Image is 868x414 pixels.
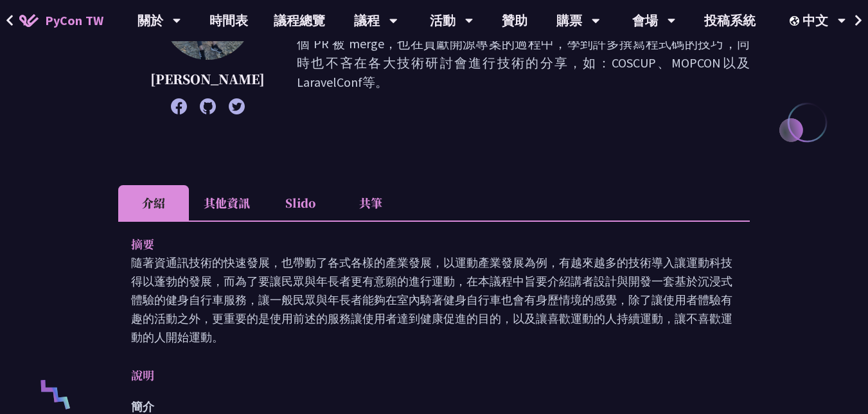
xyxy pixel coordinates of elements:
p: 摘要 [131,235,711,253]
a: PyCon TW [6,4,116,37]
li: 介紹 [118,185,189,221]
li: 其他資訊 [189,185,265,221]
p: 隨著資通訊技術的快速發展，也帶動了各式各樣的產業發展，以運動產業發展為例，有越來越多的技術導入讓運動科技得以蓬勃的發展，而為了要讓民眾與年長者更有意願的進行運動，在本議程中旨要介紹講者設計與開發... [131,253,737,346]
li: Slido [265,185,335,221]
li: 共筆 [335,185,406,221]
p: [PERSON_NAME] [150,69,265,89]
img: Locale Icon [790,16,802,26]
p: 說明 [131,366,711,384]
span: PyCon TW [45,11,103,30]
img: Home icon of PyCon TW 2025 [19,14,39,27]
